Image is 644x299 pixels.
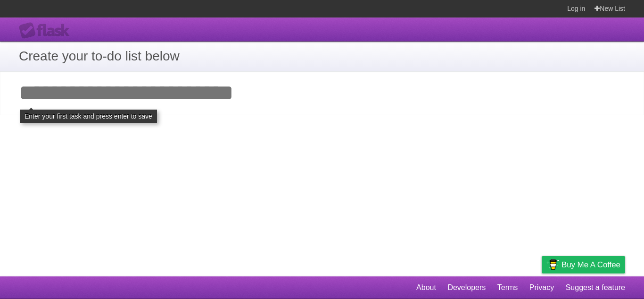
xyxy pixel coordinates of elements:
[447,279,486,297] a: Developers
[497,279,518,297] a: Terms
[529,279,554,297] a: Privacy
[416,279,436,297] a: About
[566,279,625,297] a: Suggest a feature
[19,22,75,39] div: Flask
[19,46,625,66] h1: Create your to-do list below
[546,256,559,273] img: Buy me a coffee
[561,256,620,273] span: Buy me a coffee
[542,256,625,273] a: Buy me a coffee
